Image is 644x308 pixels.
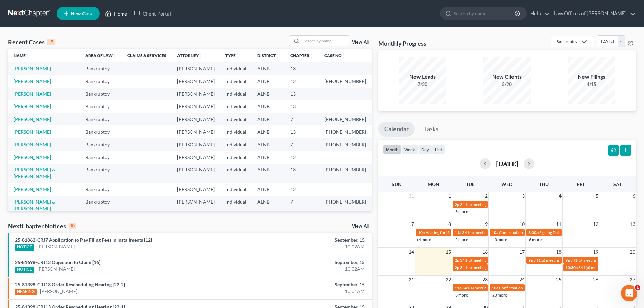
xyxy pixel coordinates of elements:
span: 10a [492,230,498,235]
div: 7/30 [399,81,446,88]
a: [PERSON_NAME] [37,243,75,250]
span: 23 [482,276,488,284]
span: 10a [492,285,498,290]
td: Bankruptcy [80,151,122,163]
a: Chapterunfold_more [290,53,313,58]
span: 8 [448,220,452,228]
td: [PERSON_NAME] [172,183,220,195]
a: Law Offices of [PERSON_NAME] [550,7,636,20]
button: day [418,145,432,154]
td: [PERSON_NAME] [172,125,220,138]
span: 24 [519,276,525,284]
td: Individual [220,164,252,183]
span: 26 [592,276,599,284]
div: HEARING [15,289,37,295]
a: [PERSON_NAME] [14,91,51,97]
td: Bankruptcy [80,100,122,113]
span: Fri [577,181,584,187]
span: 2p [455,202,459,207]
span: 21 [408,276,415,284]
a: +3 more [453,209,468,214]
span: Tue [466,181,475,187]
span: Mon [428,181,439,187]
span: 11a [455,285,461,290]
span: 341(a) meeting for [PERSON_NAME] & [PERSON_NAME] [533,258,635,263]
span: 7 [411,220,415,228]
span: 2p [455,265,459,270]
span: Hearing for [PERSON_NAME] [425,230,478,235]
td: Bankruptcy [80,88,122,100]
td: Bankruptcy [80,75,122,88]
a: +5 more [453,237,468,242]
div: September, 15 [253,281,365,288]
a: Typeunfold_more [225,53,240,58]
td: Individual [220,100,252,113]
a: +40 more [490,237,507,242]
div: NOTICE [15,244,34,251]
td: Bankruptcy [80,138,122,151]
button: month [383,145,401,154]
td: ALNB [252,125,285,138]
td: Bankruptcy [80,113,122,125]
a: +4 more [416,237,431,242]
span: 19 [592,248,599,256]
th: Claims & Services [122,49,172,62]
td: Bankruptcy [80,183,122,195]
a: Tasks [418,122,445,137]
div: 4/15 [568,81,615,88]
td: [PERSON_NAME] [172,75,220,88]
span: 9a [528,258,533,263]
td: [PHONE_NUMBER] [319,164,372,183]
a: [PERSON_NAME] [37,266,75,273]
td: Individual [220,75,252,88]
td: Individual [220,125,252,138]
span: 31 [408,192,415,200]
input: Search by name... [302,36,349,46]
span: 22 [445,276,452,284]
span: Signing Date for [PERSON_NAME] [539,230,600,235]
td: 13 [285,62,319,75]
a: Client Portal [130,7,174,20]
span: 25 [555,276,562,284]
span: Wed [501,181,512,187]
td: [PHONE_NUMBER] [319,196,372,215]
span: 9a [565,258,570,263]
td: ALNB [252,164,285,183]
a: Calendar [378,122,415,137]
a: [PERSON_NAME] [14,142,51,147]
td: ALNB [252,62,285,75]
span: 12 [592,220,599,228]
td: [PHONE_NUMBER] [319,113,372,125]
span: 1 [448,192,452,200]
td: 13 [285,164,319,183]
a: [PERSON_NAME] [14,66,51,71]
div: September, 15 [253,259,365,266]
button: week [401,145,418,154]
span: 3:30a [528,230,539,235]
span: 10a [418,230,425,235]
div: New Clients [483,73,531,81]
a: [PERSON_NAME] [14,186,51,192]
i: unfold_more [342,54,346,58]
a: +23 more [490,292,507,298]
a: Districtunfold_more [257,53,280,58]
td: ALNB [252,138,285,151]
div: 10:01AM [253,288,365,295]
td: Bankruptcy [80,62,122,75]
span: 4 [558,192,562,200]
td: ALNB [252,183,285,195]
a: +6 more [527,237,542,242]
td: [PERSON_NAME] [172,113,220,125]
td: Bankruptcy [80,125,122,138]
a: [PERSON_NAME] [14,116,51,122]
td: Individual [220,183,252,195]
a: 25-81398-CRJ13 Order Rescheduling Hearing [22-2] [15,282,125,287]
td: [PERSON_NAME] [172,100,220,113]
div: New Filings [568,73,615,81]
td: [PHONE_NUMBER] [319,138,372,151]
td: Individual [220,196,252,215]
td: Bankruptcy [80,196,122,215]
td: [PERSON_NAME] [172,88,220,100]
td: Individual [220,62,252,75]
a: [PERSON_NAME] [14,78,51,84]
